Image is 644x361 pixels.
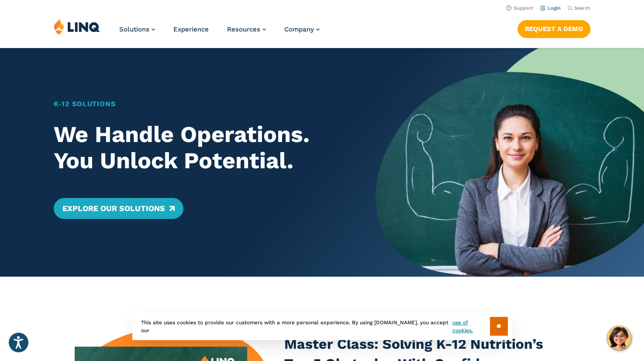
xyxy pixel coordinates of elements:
span: Resources [227,25,260,33]
a: Company [284,25,320,33]
button: Hello, have a question? Let’s chat. [606,326,631,350]
a: Support [506,5,533,11]
h1: K‑12 Solutions [54,99,349,109]
h2: We Handle Operations. You Unlock Potential. [54,121,349,174]
button: Open Search Bar [568,5,590,11]
nav: Button Navigation [517,18,590,38]
span: Search [574,5,590,11]
a: Solutions [119,25,155,33]
a: Experience [173,25,209,33]
a: Request a Demo [517,20,590,38]
a: Login [540,5,561,11]
nav: Primary Navigation [119,18,320,47]
span: Company [284,25,314,33]
a: use of cookies. [452,319,489,334]
span: Solutions [119,25,149,33]
img: LINQ | K‑12 Software [54,18,100,35]
a: Resources [227,25,266,33]
a: Explore Our Solutions [54,198,183,219]
img: Home Banner [375,48,644,277]
div: This site uses cookies to provide our customers with a more personal experience. By using [DOMAIN... [132,312,512,340]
